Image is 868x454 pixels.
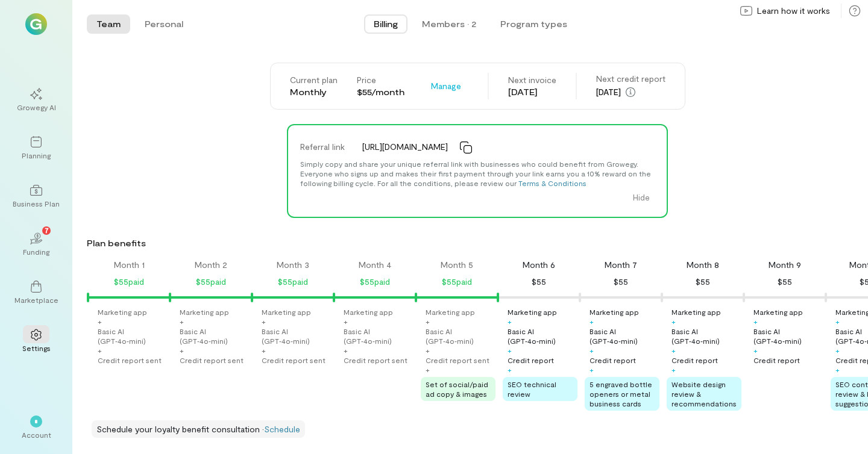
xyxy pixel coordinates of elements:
div: Next credit report [596,73,665,85]
div: $55/month [357,86,404,98]
div: Marketing app [753,307,803,317]
a: Schedule [264,424,300,434]
div: Credit report sent [262,355,325,365]
div: Growegy AI [17,102,56,112]
div: + [671,346,676,355]
span: [URL][DOMAIN_NAME] [362,141,448,153]
div: $55 [532,275,546,289]
button: Personal [135,14,193,34]
div: Month 4 [359,259,391,271]
div: + [344,346,348,355]
div: + [98,317,102,326]
div: Plan benefits [87,237,863,249]
div: Month 8 [687,259,719,271]
span: Simply copy and share your unique referral link with businesses who could benefit from Growegy. E... [300,160,651,187]
span: Schedule your loyalty benefit consultation · [96,424,264,434]
div: Marketing app [590,307,639,317]
div: Marketplace [14,295,58,305]
div: + [180,346,184,355]
span: Website design review & recommendations [671,380,737,408]
a: Terms & Conditions [518,179,587,187]
div: Credit report sent [180,355,244,365]
span: 5 engraved bottle openers or metal business cards [590,380,652,408]
div: + [671,365,676,375]
div: Month 2 [195,259,227,271]
div: $55 paid [360,275,390,289]
span: 7 [45,225,49,235]
button: Manage [424,76,468,96]
div: Basic AI (GPT‑4o‑mini) [262,326,332,346]
div: Month 1 [114,259,145,271]
div: + [180,317,184,326]
div: Month 3 [277,259,309,271]
div: + [753,346,758,355]
div: + [98,346,102,355]
div: + [262,346,266,355]
div: + [344,317,348,326]
div: Month 6 [523,259,555,271]
div: Marketing app [98,307,147,317]
div: Basic AI (GPT‑4o‑mini) [590,326,659,346]
button: Billing [364,14,407,34]
div: Marketing app [262,307,311,317]
span: Set of social/paid ad copy & images [426,380,488,398]
div: Month 7 [605,259,637,271]
div: Basic AI (GPT‑4o‑mini) [180,326,250,346]
div: $55 paid [114,275,144,289]
div: + [671,317,676,326]
div: Credit report [671,355,718,365]
div: Price [357,74,404,86]
div: + [508,365,512,375]
div: Referral link [293,135,355,159]
div: Credit report sent [426,355,489,365]
div: + [262,317,266,326]
div: + [835,317,840,326]
div: $55 paid [442,275,472,289]
div: Credit report sent [98,355,162,365]
div: Marketing app [508,307,557,317]
div: + [590,346,594,355]
a: Funding [14,223,58,266]
div: [DATE] [508,86,556,98]
div: $55 [614,275,628,289]
div: Basic AI (GPT‑4o‑mini) [426,326,495,346]
div: Marketing app [180,307,229,317]
div: Members · 2 [422,18,476,30]
div: + [835,346,840,355]
div: Next invoice [508,74,556,86]
div: Funding [23,247,49,257]
a: Planning [14,126,58,170]
span: Learn how it works [757,5,830,17]
div: Credit report sent [344,355,407,365]
div: + [426,346,430,355]
a: Business Plan [14,175,58,218]
div: Basic AI (GPT‑4o‑mini) [671,326,741,346]
button: Members · 2 [412,14,486,34]
div: Marketing app [344,307,393,317]
div: Month 5 [441,259,473,271]
div: Planning [22,151,51,160]
div: Basic AI (GPT‑4o‑mini) [508,326,577,346]
div: Settings [22,343,51,353]
div: Credit report [590,355,636,365]
div: *Account [14,406,58,449]
div: $55 paid [278,275,308,289]
button: Program types [491,14,577,34]
span: Manage [431,80,461,92]
div: $55 paid [196,275,226,289]
div: Marketing app [426,307,475,317]
button: Team [87,14,130,34]
div: Credit report [753,355,800,365]
div: Account [22,430,51,440]
div: Basic AI (GPT‑4o‑mini) [344,326,414,346]
div: + [508,346,512,355]
div: + [590,365,594,375]
div: + [590,317,594,326]
div: Business Plan [13,199,60,208]
div: + [426,365,430,375]
div: Current plan [290,74,338,86]
div: Credit report [508,355,554,365]
a: Marketplace [14,271,58,314]
div: [DATE] [596,85,665,99]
